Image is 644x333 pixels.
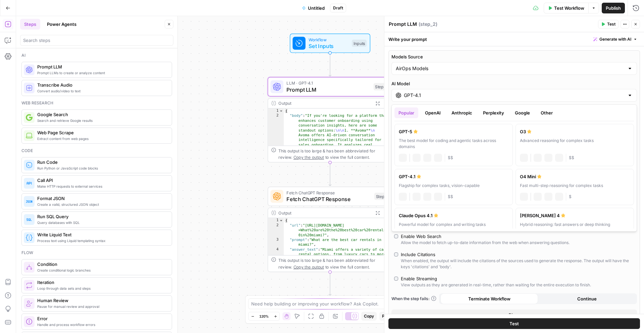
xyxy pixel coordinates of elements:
span: Transcribe Audio [37,82,166,88]
span: Write Liquid Text [37,231,166,238]
div: When enabled, the output will include the citations of the sources used to generate the response.... [401,258,634,270]
div: GPT-4.1 [399,173,508,180]
textarea: Prompt LLM [389,21,417,28]
span: Test [607,21,615,27]
div: O3 [520,128,630,135]
div: This output is too large & has been abbreviated for review. to view the full content. [278,148,389,160]
span: Process text using Liquid templating syntax [37,238,166,243]
g: Edge from step_1 to end [329,272,331,295]
span: Format JSON [37,195,166,202]
span: Publish [606,5,621,11]
input: Search steps [23,37,170,44]
span: Create a valid, structured JSON object [37,202,166,207]
button: Perplexity [479,107,508,118]
span: Query databases with SQL [37,220,166,225]
span: Toggle code folding, rows 1 through 5 [279,218,283,223]
span: Convert audio/video to text [37,88,166,94]
span: Test [509,320,519,327]
div: Claude Opus 4.1 [399,212,508,219]
span: Create conditional logic branches [37,268,166,273]
div: 1 [268,218,284,223]
div: Output [278,209,370,216]
button: Power Agents [43,19,80,30]
button: Test [598,20,619,29]
span: Cost tier [448,194,453,200]
span: Human Review [37,297,166,304]
div: View outputs as they are generated in real-time, rather than waiting for the entire execution to ... [401,282,591,288]
div: Flow [21,250,172,256]
div: Code [21,148,172,154]
a: When the step fails: [391,296,436,302]
div: The best model for coding and agentic tasks across domains [399,138,508,150]
span: Generate with AI [599,36,631,42]
span: Make HTTP requests to external services [37,184,166,189]
span: Cost tier [569,194,572,200]
div: [PERSON_NAME] 4 [520,212,630,219]
button: Copy [361,312,377,321]
span: Fetch ChatGPT Response [286,189,371,196]
div: LLM · GPT-4.1Prompt LLMStep 2Output{ "body":"If you're looking for a platform that enhances custo... [268,77,392,162]
button: Test Workflow [544,3,588,13]
span: Copy the output [293,265,324,269]
div: Enable Streaming [401,275,437,282]
button: Other [537,107,557,118]
div: This output is too large & has been abbreviated for review. to view the full content. [278,257,389,270]
input: Enable StreamingView outputs as they are generated in real-time, rather than waiting for the enti... [394,277,398,281]
div: Fast multi-step reasoning for complex tasks [520,183,630,189]
div: Ai [21,52,172,58]
input: Select a model [404,92,625,99]
button: Steps [20,19,40,30]
label: AI Model [391,80,637,87]
span: Continue [577,295,597,302]
span: LLM · GPT-4.1 [286,80,370,86]
span: Pause for manual review and approval [37,304,166,309]
span: Untitled [308,5,325,11]
button: Continue [538,293,636,304]
span: Condition [37,261,166,268]
span: Prompt LLMs to create or analyze content [37,70,166,76]
label: Models Source [391,53,637,60]
span: Copy [364,313,374,319]
div: Include Citations [401,251,435,258]
div: WorkflowSet InputsInputs [268,34,392,53]
div: Flagship for complex tasks, vision-capable [399,183,508,189]
div: Powerful model for complex and writing tasks [399,222,508,228]
span: Terminate Workflow [468,295,511,302]
button: Close [391,310,637,320]
span: Prompt LLM [37,63,166,70]
input: AirOps Models [396,65,625,72]
span: Fetch ChatGPT Response [286,195,371,203]
input: Enable Web SearchAllow the model to fetch up-to-date information from the web when answering ques... [394,234,398,238]
div: GPT-5 [399,128,508,135]
div: 3 [268,237,284,247]
button: Google [511,107,534,118]
span: Workflow [309,36,348,43]
span: Error [37,315,166,322]
div: Inputs [352,40,367,47]
button: Test [388,318,640,329]
div: 2 [268,223,284,237]
span: Run Code [37,159,166,165]
div: Enable Web Search [401,233,441,240]
input: Include CitationsWhen enabled, the output will include the citations of the sources used to gener... [394,252,398,256]
div: Advanced reasoning for complex tasks [520,138,630,150]
button: Untitled [298,3,329,13]
span: Iteration [37,279,166,286]
span: Web Page Scrape [37,129,166,136]
button: Publish [602,3,625,13]
div: 1 [268,108,284,113]
span: Google Search [37,111,166,118]
button: Paste [379,312,396,321]
g: Edge from step_2 to step_1 [329,162,331,186]
span: Cost tier [448,155,453,161]
div: O4 Mini [520,173,630,180]
div: Write your prompt [384,32,644,46]
div: Output [278,100,370,106]
span: Loop through data sets and steps [37,286,166,291]
span: Prompt LLM [286,86,370,94]
span: Copy the output [293,155,324,159]
span: Search and retrieve Google results [37,118,166,123]
span: 120% [259,314,269,319]
button: Anthropic [447,107,476,118]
